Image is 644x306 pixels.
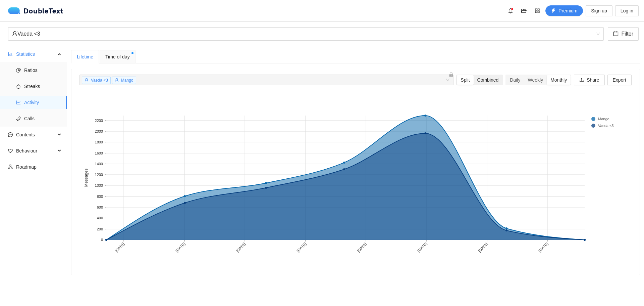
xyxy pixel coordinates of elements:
text: 800 [97,194,103,199]
span: upload [579,78,584,83]
span: Log in [621,7,633,14]
span: Vaeda <3 [12,28,600,40]
span: fire [16,84,21,89]
span: lock [449,72,453,77]
span: bar-chart [8,52,13,56]
span: Vaeda <3 [91,78,108,83]
span: Streaks [24,80,62,93]
span: Behaviour [16,144,56,158]
text: 2200 [95,119,103,123]
span: Mango [121,78,133,83]
span: Activity [24,96,62,109]
span: Calls [24,112,62,125]
text: 600 [97,205,103,209]
text: 2000 [95,129,103,133]
text: [DATE] [477,242,488,253]
button: Sign up [586,5,612,16]
span: line-chart [16,100,21,105]
span: Roadmap [16,160,62,174]
text: 200 [97,227,103,231]
span: user [115,78,119,82]
button: folder-open [519,5,529,16]
text: [DATE] [235,242,246,253]
text: [DATE] [417,242,428,253]
text: [DATE] [538,242,549,253]
span: apartment [8,165,13,169]
span: phone [16,116,21,121]
text: [DATE] [356,242,367,253]
span: user [12,31,17,36]
button: calendarFilter [608,27,639,41]
div: Monthly [547,75,571,85]
div: Lifetime [77,53,93,60]
span: message [8,132,13,137]
div: Vaeda <3 [12,28,594,40]
span: Statistics [16,47,56,61]
button: uploadShare [574,75,604,85]
span: bell [505,8,516,13]
span: Sign up [591,7,607,14]
text: 1000 [95,183,103,187]
text: [DATE] [175,242,186,253]
button: bell [505,5,516,16]
text: 1600 [95,151,103,155]
button: appstore [532,5,543,16]
text: Messages [84,169,89,187]
button: Log in [615,5,639,16]
span: Share [587,76,599,84]
div: DoubleText [8,7,63,14]
span: Contents [16,128,56,141]
span: Time of day [105,53,130,60]
div: Combined [474,75,502,85]
span: appstore [532,8,542,13]
div: Daily [506,75,524,85]
span: calendar [613,31,619,37]
button: Export [607,75,632,85]
span: folder-open [519,8,529,13]
div: Split [457,75,473,85]
span: Export [613,76,626,84]
img: logo [8,7,23,14]
text: 400 [97,216,103,220]
a: logoDoubleText [8,7,63,14]
span: user [85,78,89,82]
span: heart [8,148,13,153]
div: Weekly [524,75,547,85]
span: thunderbolt [551,8,556,14]
text: 1200 [95,173,103,177]
text: [DATE] [296,242,307,253]
span: Premium [558,7,577,14]
span: Filter [621,30,633,38]
text: [DATE] [114,242,125,253]
span: Ratios [24,63,62,77]
button: thunderboltPremium [545,5,583,16]
span: pie-chart [16,68,21,73]
text: 0 [101,238,103,242]
text: 1800 [95,140,103,144]
text: 1400 [95,162,103,166]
